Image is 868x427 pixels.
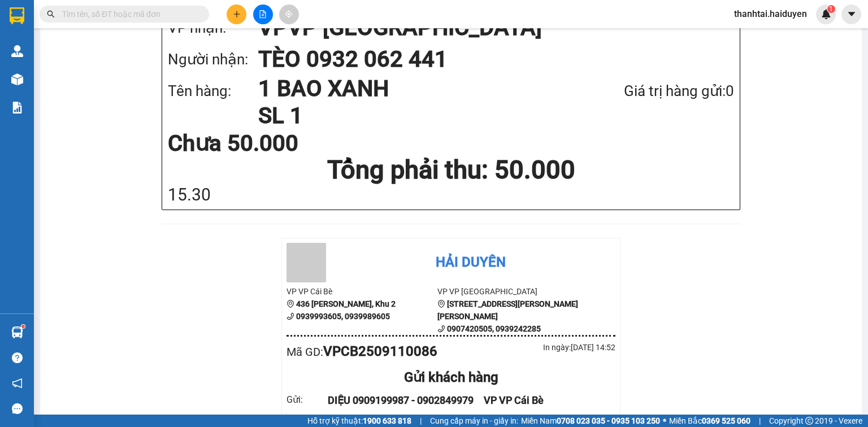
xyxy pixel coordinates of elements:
[233,10,241,18] span: plus
[11,73,23,85] img: warehouse-icon
[725,7,816,21] span: thanhtai.haiduyen
[11,45,23,57] img: warehouse-icon
[827,5,835,13] sup: 1
[287,367,615,389] div: Gửi khách hàng
[11,102,23,114] img: solution-icon
[847,9,857,19] span: caret-down
[259,10,267,18] span: file-add
[430,415,518,427] span: Cung cấp máy in - giấy in:
[168,185,734,204] div: 15.30
[451,341,615,354] div: In ngày: [DATE] 14:52
[279,5,299,24] button: aim
[287,300,294,308] span: environment
[287,393,328,407] div: Gửi :
[841,5,861,24] button: caret-down
[437,325,445,333] span: phone
[829,5,833,13] span: 1
[420,415,422,427] span: |
[557,416,660,425] strong: 0708 023 035 - 0935 103 250
[21,325,25,328] sup: 1
[12,378,23,389] span: notification
[258,43,711,75] h1: TÈO 0932 062 441
[296,299,396,308] b: 436 [PERSON_NAME], Khu 2
[227,5,246,24] button: plus
[11,326,23,338] img: warehouse-icon
[258,102,564,129] h1: SL 1
[437,300,445,308] span: environment
[287,345,323,359] span: Mã GD :
[285,10,293,18] span: aim
[436,252,506,273] div: Hải Duyên
[328,393,602,408] div: DIỆU 0909199987 - 0902849979 VP VP Cái Bè
[253,5,273,24] button: file-add
[821,9,831,19] img: icon-new-feature
[437,285,588,298] li: VP VP [GEOGRAPHIC_DATA]
[663,419,666,423] span: ⚪️
[62,8,196,20] input: Tìm tên, số ĐT hoặc mã đơn
[168,132,355,155] div: Chưa 50.000
[12,403,23,414] span: message
[10,7,24,24] img: logo-vxr
[168,155,734,185] h1: Tổng phải thu: 50.000
[258,75,564,102] h1: 1 BAO XANH
[759,415,761,427] span: |
[805,417,813,425] span: copyright
[12,352,23,363] span: question-circle
[47,10,55,18] span: search
[447,324,541,333] b: 0907420505, 0939242285
[287,312,294,320] span: phone
[521,415,660,427] span: Miền Nam
[307,415,411,427] span: Hỗ trợ kỹ thuật:
[669,415,750,427] span: Miền Bắc
[363,416,411,425] strong: 1900 633 818
[168,80,258,103] div: Tên hàng:
[437,299,578,321] b: [STREET_ADDRESS][PERSON_NAME][PERSON_NAME]
[702,416,750,425] strong: 0369 525 060
[287,285,437,298] li: VP VP Cái Bè
[296,312,390,321] b: 0939993605, 0939989605
[564,80,734,103] div: Giá trị hàng gửi: 0
[323,343,437,359] b: VPCB2509110086
[168,48,258,71] div: Người nhận:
